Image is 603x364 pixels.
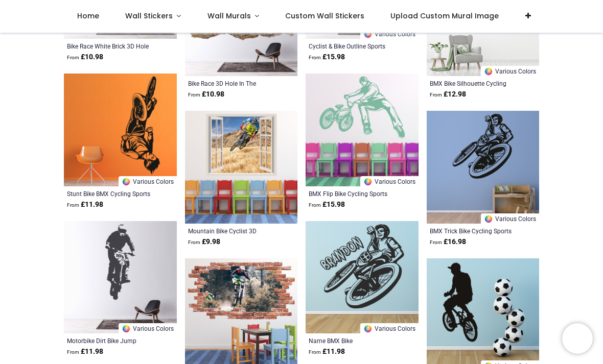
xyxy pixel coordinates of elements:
span: From [67,349,79,355]
a: BMX Trick Bike Cycling Sports [430,227,515,235]
a: Various Colors [119,176,177,186]
span: From [309,349,321,355]
span: From [309,55,321,60]
a: Cyclist & Bike Outline Sports Bike [309,42,394,50]
img: Color Wheel [122,177,131,186]
strong: £ 12.98 [430,89,466,100]
span: From [188,92,200,98]
img: BMX Trick Bike Cycling Sports Wall Sticker [427,111,540,224]
a: Bike Race 3D Hole In The [188,79,273,87]
a: Bike Race White Brick 3D Hole In The [67,42,152,50]
img: Motorbike Dirt Bike Jump Wall Sticker [64,221,177,334]
strong: £ 11.98 [309,347,345,357]
img: Mountain Bike Cyclist 3D Window Wall Sticker [185,111,298,224]
strong: £ 15.98 [309,200,345,210]
span: From [430,239,442,245]
span: From [188,239,200,245]
a: Various Colors [481,66,539,76]
a: BMX Bike Silhouette Cycling Sports [430,79,515,87]
a: Various Colors [360,176,419,186]
span: Wall Murals [207,11,251,21]
a: Various Colors [360,323,419,333]
span: From [430,92,442,98]
strong: £ 11.98 [67,200,103,210]
a: Various Colors [481,213,539,224]
iframe: Brevo live chat [562,323,593,354]
a: BMX Flip Bike Cycling Sports [309,189,394,198]
span: Upload Custom Mural Image [390,11,499,21]
img: Stunt Bike BMX Cycling Sports Wall Sticker [64,74,177,186]
img: Color Wheel [122,324,131,333]
a: Various Colors [360,29,419,39]
span: From [67,202,79,208]
strong: £ 11.98 [67,347,103,357]
a: Stunt Bike BMX Cycling Sports [67,189,152,198]
a: Name BMX Bike [309,336,394,345]
img: Color Wheel [363,30,373,39]
img: Personalised Name BMX Bike Wall Sticker [306,221,419,334]
a: Motorbike Dirt Bike Jump [67,336,152,345]
strong: £ 9.98 [188,237,220,247]
a: Mountain Bike Cyclist 3D Window [188,227,273,235]
span: From [67,55,79,60]
img: Color Wheel [484,214,493,224]
strong: £ 10.98 [188,89,224,100]
strong: £ 15.98 [309,52,345,62]
span: Custom Wall Stickers [285,11,364,21]
img: Color Wheel [484,67,493,76]
img: Color Wheel [363,324,373,333]
strong: £ 16.98 [430,237,466,247]
a: Various Colors [119,323,177,333]
img: Color Wheel [363,177,373,186]
span: From [309,202,321,208]
img: BMX Flip Bike Cycling Sports Wall Sticker [306,74,419,186]
strong: £ 10.98 [67,52,103,62]
span: Home [77,11,99,21]
span: Wall Stickers [125,11,173,21]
